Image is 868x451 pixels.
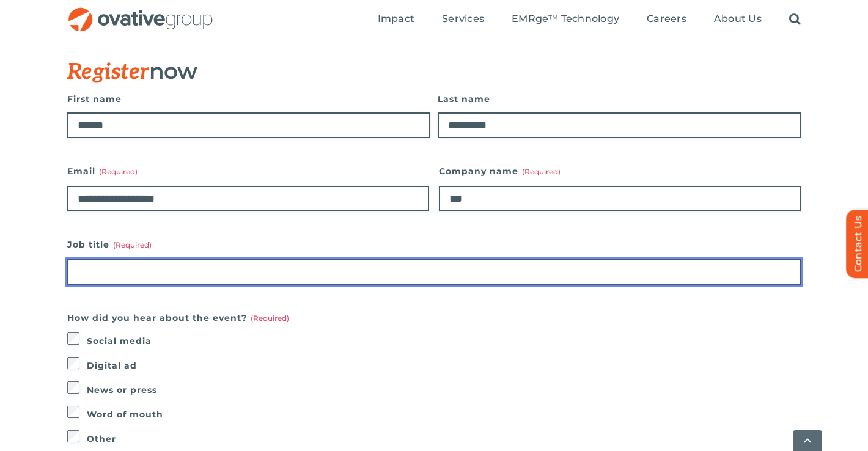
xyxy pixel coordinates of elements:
label: Email [67,163,429,180]
label: Company name [439,163,801,180]
a: Services [442,13,484,26]
label: Other [87,430,801,447]
a: EMRge™ Technology [512,13,619,26]
span: About Us [714,13,762,25]
span: Register [67,59,149,86]
a: Careers [647,13,686,26]
span: Impact [378,13,414,25]
span: (Required) [113,240,152,249]
a: OG_Full_horizontal_RGB [67,6,214,18]
label: First name [67,90,430,108]
label: Social media [87,332,801,350]
label: Job title [67,236,801,253]
span: (Required) [251,313,289,323]
label: Word of mouth [87,406,801,423]
span: Careers [647,13,686,25]
h3: now [67,59,740,84]
label: News or press [87,381,801,398]
span: Services [442,13,484,25]
span: EMRge™ Technology [512,13,619,25]
span: (Required) [99,167,138,176]
legend: How did you hear about the event? [67,309,289,326]
span: (Required) [522,167,561,176]
a: Impact [378,13,414,26]
a: About Us [714,13,762,26]
label: Last name [438,90,801,108]
a: Search [789,13,801,26]
label: Digital ad [87,357,801,374]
